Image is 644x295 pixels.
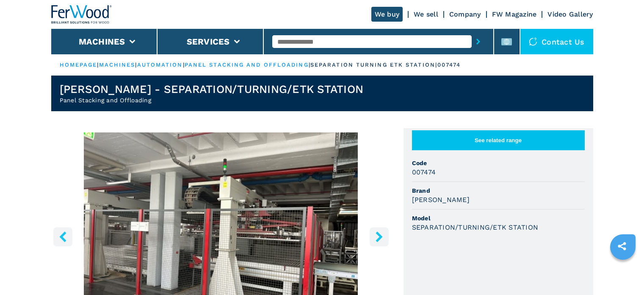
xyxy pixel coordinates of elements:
a: Video Gallery [547,10,593,18]
a: HOMEPAGE [60,62,97,68]
a: automation [137,62,183,68]
a: sharethis [611,236,633,257]
span: | [97,62,99,68]
h3: SEPARATION/TURNING/ETK STATION [412,222,539,232]
span: Model [412,214,585,222]
h2: Panel Stacking and Offloading [60,96,364,104]
div: Contact us [520,29,593,54]
button: right-button [370,227,389,246]
button: Services [187,37,230,47]
h3: [PERSON_NAME] [412,195,470,205]
p: 007474 [437,61,461,69]
a: machines [99,62,135,68]
span: | [309,62,310,68]
h3: 007474 [412,167,436,177]
a: We sell [414,10,438,18]
span: | [183,62,185,68]
button: submit-button [472,32,485,51]
button: Machines [79,37,125,47]
a: FW Magazine [492,10,537,18]
span: Brand [412,186,585,195]
span: Code [412,159,585,167]
a: Company [449,10,481,18]
img: Ferwood [51,5,112,24]
button: See related range [412,130,585,150]
iframe: Chat [608,257,638,289]
img: Contact us [529,37,537,46]
span: | [135,62,137,68]
p: separation turning etk station | [310,61,437,69]
a: panel stacking and offloading [185,62,309,68]
button: left-button [53,227,72,246]
h1: [PERSON_NAME] - SEPARATION/TURNING/ETK STATION [60,82,364,96]
a: We buy [371,7,403,22]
